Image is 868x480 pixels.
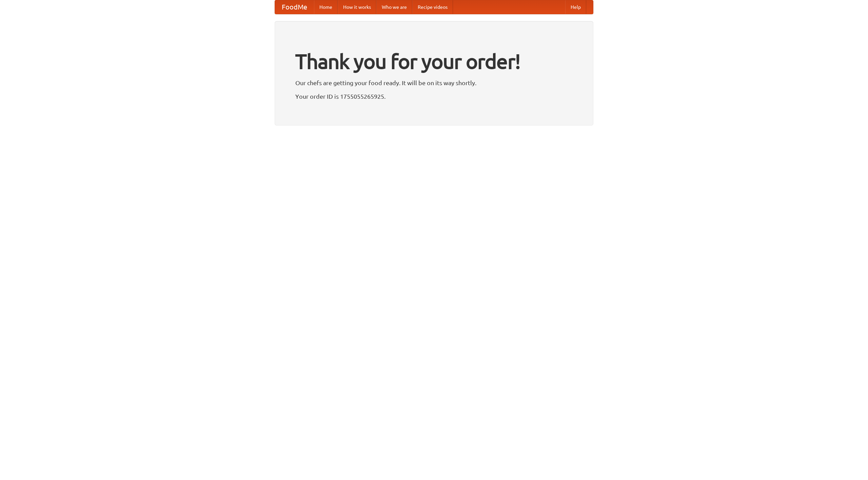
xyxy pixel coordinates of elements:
a: Home [314,0,338,14]
a: Help [565,0,586,14]
a: FoodMe [275,0,314,14]
a: How it works [338,0,376,14]
p: Our chefs are getting your food ready. It will be on its way shortly. [295,78,573,88]
h1: Thank you for your order! [295,45,573,78]
a: Who we are [376,0,412,14]
a: Recipe videos [412,0,453,14]
p: Your order ID is 1755055265925. [295,91,573,101]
